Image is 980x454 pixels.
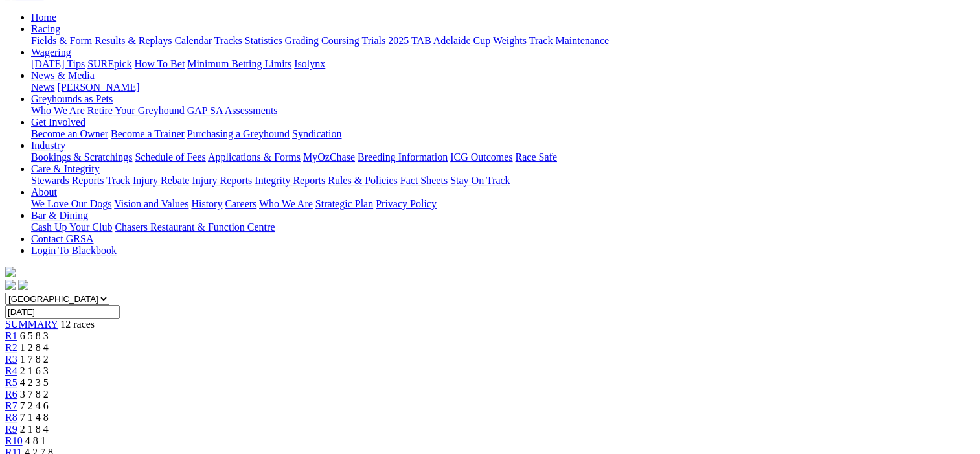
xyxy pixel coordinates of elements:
[450,152,512,163] a: ICG Outcomes
[31,175,104,186] a: Stewards Reports
[135,152,205,163] a: Schedule of Fees
[5,412,17,423] a: R8
[31,245,117,256] a: Login To Blackbook
[31,105,975,117] div: Greyhounds as Pets
[328,175,398,186] a: Rules & Policies
[31,128,975,140] div: Get Involved
[31,198,975,210] div: About
[31,105,85,116] a: Who We Are
[31,12,56,23] a: Home
[5,280,16,290] img: facebook.svg
[5,377,17,388] a: R5
[358,152,448,163] a: Breeding Information
[191,198,222,209] a: History
[303,152,355,163] a: MyOzChase
[192,175,252,186] a: Injury Reports
[400,175,448,186] a: Fact Sheets
[31,210,88,221] a: Bar & Dining
[31,58,975,70] div: Wagering
[255,175,325,186] a: Integrity Reports
[31,70,95,81] a: News & Media
[106,175,189,186] a: Track Injury Rebate
[20,400,49,411] span: 7 2 4 6
[20,354,49,365] span: 1 7 8 2
[31,221,112,233] a: Cash Up Your Club
[20,330,49,341] span: 6 5 8 3
[115,221,275,233] a: Chasers Restaurant & Function Centre
[5,267,16,277] img: logo-grsa-white.png
[294,58,325,69] a: Isolynx
[187,105,278,116] a: GAP SA Assessments
[361,35,385,46] a: Trials
[5,400,17,411] a: R7
[187,58,291,69] a: Minimum Betting Limits
[95,35,172,46] a: Results & Replays
[60,319,95,330] span: 12 races
[31,152,132,163] a: Bookings & Scratchings
[57,82,139,93] a: [PERSON_NAME]
[20,365,49,376] span: 2 1 6 3
[5,389,17,400] a: R6
[214,35,242,46] a: Tracks
[5,365,17,376] a: R4
[259,198,313,209] a: Who We Are
[321,35,359,46] a: Coursing
[31,23,60,34] a: Racing
[315,198,373,209] a: Strategic Plan
[187,128,290,139] a: Purchasing a Greyhound
[31,35,92,46] a: Fields & Form
[376,198,437,209] a: Privacy Policy
[31,117,85,128] a: Get Involved
[20,424,49,435] span: 2 1 8 4
[25,435,46,446] span: 4 8 1
[87,105,185,116] a: Retire Your Greyhound
[20,342,49,353] span: 1 2 8 4
[5,319,58,330] a: SUMMARY
[31,93,113,104] a: Greyhounds as Pets
[31,128,108,139] a: Become an Owner
[245,35,282,46] a: Statistics
[114,198,188,209] a: Vision and Values
[31,82,54,93] a: News
[31,140,65,151] a: Industry
[5,424,17,435] a: R9
[31,82,975,93] div: News & Media
[31,221,975,233] div: Bar & Dining
[31,175,975,187] div: Care & Integrity
[31,58,85,69] a: [DATE] Tips
[31,233,93,244] a: Contact GRSA
[87,58,131,69] a: SUREpick
[31,163,100,174] a: Care & Integrity
[20,412,49,423] span: 7 1 4 8
[5,342,17,353] a: R2
[18,280,28,290] img: twitter.svg
[20,377,49,388] span: 4 2 3 5
[5,354,17,365] a: R3
[20,389,49,400] span: 3 7 8 2
[5,435,23,446] a: R10
[285,35,319,46] a: Grading
[174,35,212,46] a: Calendar
[388,35,490,46] a: 2025 TAB Adelaide Cup
[529,35,609,46] a: Track Maintenance
[135,58,185,69] a: How To Bet
[515,152,556,163] a: Race Safe
[31,152,975,163] div: Industry
[292,128,341,139] a: Syndication
[225,198,256,209] a: Careers
[5,330,17,341] a: R1
[31,198,111,209] a: We Love Our Dogs
[31,35,975,47] div: Racing
[31,47,71,58] a: Wagering
[493,35,527,46] a: Weights
[111,128,185,139] a: Become a Trainer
